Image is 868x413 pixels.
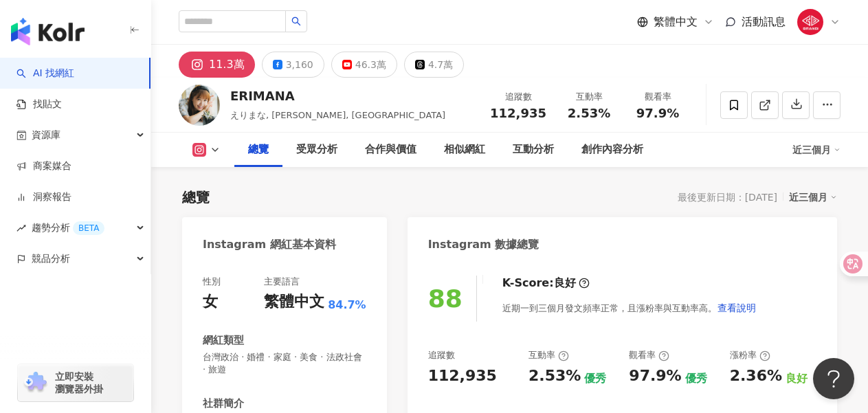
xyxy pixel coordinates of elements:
[742,15,786,28] span: 活動訊息
[502,294,757,322] div: 近期一到三個月發文頻率正常，且漲粉率與互動率高。
[18,364,133,401] a: chrome extension立即安裝 瀏覽器外掛
[230,110,445,120] span: えりまな, [PERSON_NAME], [GEOGRAPHIC_DATA]
[568,107,610,120] span: 2.53%
[428,55,453,74] div: 4.7萬
[528,366,581,387] div: 2.53%
[230,87,445,104] div: ERIMANA
[584,371,606,386] div: 優秀
[513,142,554,158] div: 互動分析
[22,372,49,394] img: chrome extension
[32,212,104,243] span: 趨勢分析
[264,276,300,288] div: 主要語言
[629,366,681,387] div: 97.9%
[813,358,854,399] iframe: Help Scout Beacon - Open
[179,52,255,78] button: 11.3萬
[203,291,218,313] div: 女
[528,349,569,361] div: 互動率
[291,16,301,26] span: search
[428,237,539,252] div: Instagram 數據總覽
[730,349,770,361] div: 漲粉率
[331,52,397,78] button: 46.3萬
[792,139,841,161] div: 近三個月
[404,52,464,78] button: 4.7萬
[203,276,221,288] div: 性別
[296,142,337,158] div: 受眾分析
[55,370,103,395] span: 立即安裝 瀏覽器外掛
[11,18,85,45] img: logo
[789,188,837,206] div: 近三個月
[16,190,71,204] a: 洞察報告
[203,333,244,348] div: 網紅類型
[16,98,62,111] a: 找貼文
[490,90,546,104] div: 追蹤數
[797,9,823,35] img: GD.jpg
[717,294,757,322] button: 查看說明
[328,298,366,313] span: 84.7%
[262,52,324,78] button: 3,160
[490,106,546,120] span: 112,935
[632,90,684,104] div: 觀看率
[685,371,707,386] div: 優秀
[444,142,485,158] div: 相似網紅
[428,284,463,313] div: 88
[563,90,615,104] div: 互動率
[16,67,74,80] a: searchAI 找網紅
[730,366,782,387] div: 2.36%
[32,243,70,274] span: 競品分析
[248,142,269,158] div: 總覽
[502,276,590,291] div: K-Score :
[203,237,336,252] div: Instagram 網紅基本資料
[428,349,455,361] div: 追蹤數
[203,351,366,376] span: 台灣政治 · 婚禮 · 家庭 · 美食 · 法政社會 · 旅遊
[32,120,60,150] span: 資源庫
[179,85,220,126] img: KOL Avatar
[428,366,497,387] div: 112,935
[355,55,386,74] div: 46.3萬
[209,55,245,74] div: 11.3萬
[203,397,244,411] div: 社群簡介
[581,142,643,158] div: 創作內容分析
[264,291,324,313] div: 繁體中文
[365,142,416,158] div: 合作與價值
[16,159,71,173] a: 商案媒合
[16,223,26,233] span: rise
[629,349,669,361] div: 觀看率
[636,107,679,120] span: 97.9%
[286,55,313,74] div: 3,160
[786,371,808,386] div: 良好
[182,188,210,207] div: 總覽
[73,221,104,235] div: BETA
[654,14,698,30] span: 繁體中文
[717,302,756,313] span: 查看說明
[678,192,777,203] div: 最後更新日期：[DATE]
[554,276,576,291] div: 良好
